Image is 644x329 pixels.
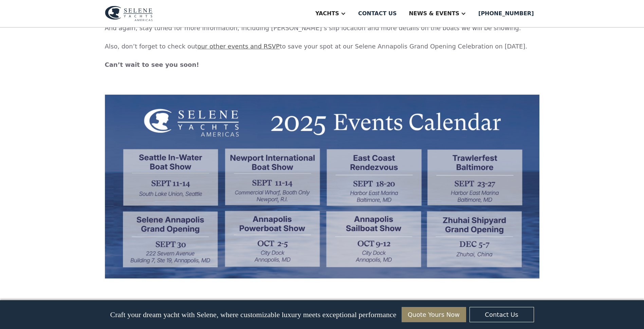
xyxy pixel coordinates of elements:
div: Yachts [315,9,339,18]
a: our other events and RSVP [197,43,279,50]
div: [PHONE_NUMBER] [478,9,534,18]
div: Contact us [358,9,397,18]
p: ‍ [105,75,539,84]
strong: Can’t wait to see you soon! [105,61,199,68]
a: Quote Yours Now [402,307,466,322]
p: Craft your dream yacht with Selene, where customizable luxury meets exceptional performance [110,310,396,319]
div: News & EVENTS [409,9,459,18]
a: Contact Us [470,307,534,322]
img: logo [105,6,153,21]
